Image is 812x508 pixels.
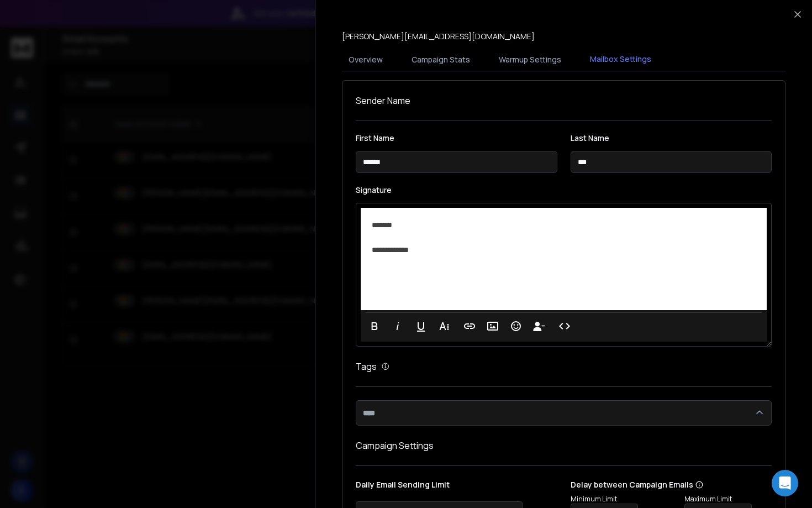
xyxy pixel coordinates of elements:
[342,31,535,42] p: [PERSON_NAME][EMAIL_ADDRESS][DOMAIN_NAME]
[356,360,377,373] h1: Tags
[482,315,503,337] button: Insert Image (⌘P)
[684,495,794,504] p: Maximum Limit
[356,439,772,452] h1: Campaign Settings
[554,315,575,337] button: Code View
[356,134,557,142] label: First Name
[772,470,798,496] div: Open Intercom Messenger
[387,315,408,337] button: Italic (⌘I)
[356,94,772,107] h1: Sender Name
[529,315,550,337] button: Insert Unsubscribe Link
[434,315,455,337] button: More Text
[410,315,431,337] button: Underline (⌘U)
[571,495,680,504] p: Minimum Limit
[583,47,658,72] button: Mailbox Settings
[492,48,568,72] button: Warmup Settings
[505,315,526,337] button: Emoticons
[364,315,385,337] button: Bold (⌘B)
[356,186,772,194] label: Signature
[342,48,389,72] button: Overview
[571,479,794,490] p: Delay between Campaign Emails
[356,479,557,495] p: Daily Email Sending Limit
[459,315,480,337] button: Insert Link (⌘K)
[405,48,477,72] button: Campaign Stats
[571,134,772,142] label: Last Name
